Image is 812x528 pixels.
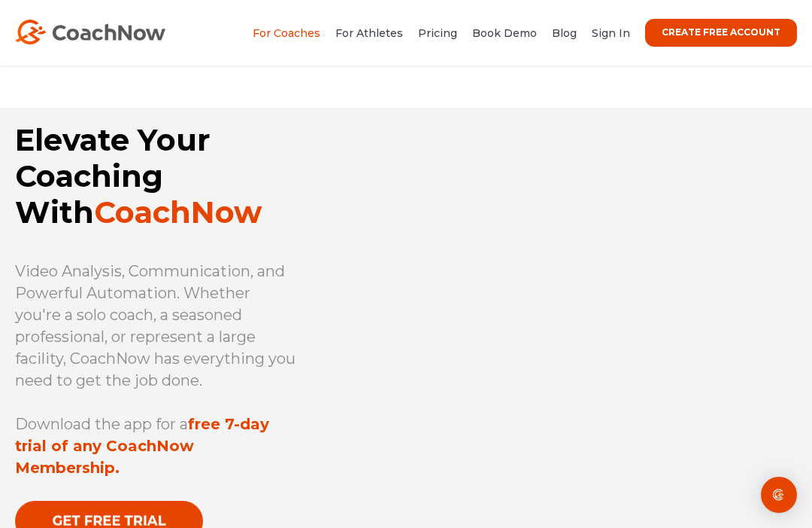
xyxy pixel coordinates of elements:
p: Download the app for a [15,414,299,479]
a: Sign In [592,26,630,40]
p: Video Analysis, Communication, and Powerful Automation. Whether you're a solo coach, a seasoned p... [15,261,299,392]
img: CoachNow Logo [15,20,165,44]
a: For Athletes [335,26,403,40]
iframe: YouTube video player [359,166,797,480]
a: Blog [552,26,577,40]
a: For Coaches [253,26,320,40]
a: CREATE FREE ACCOUNT [645,19,797,47]
div: Open Intercom Messenger [761,477,797,513]
strong: free 7-day trial of any CoachNow Membership. [15,415,269,477]
a: Book Demo [472,26,537,40]
a: Pricing [418,26,457,40]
